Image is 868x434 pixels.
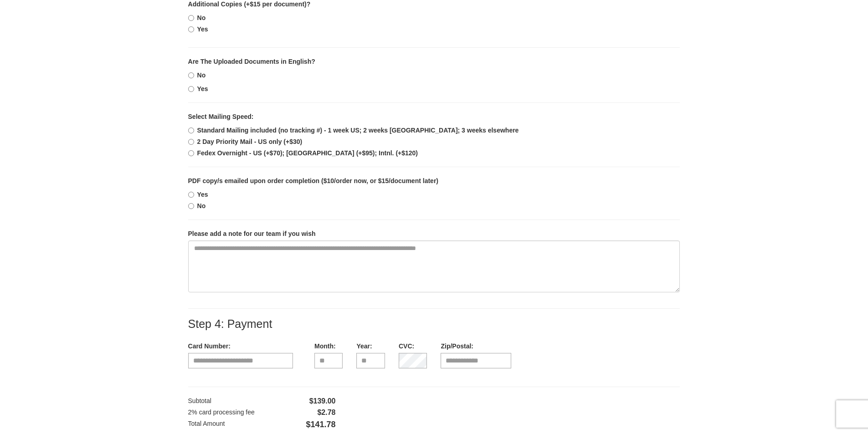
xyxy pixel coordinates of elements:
b: Are The Uploaded Documents in English? [188,58,315,65]
iframe: To enrich screen reader interactions, please activate Accessibility in Grammarly extension settings [689,109,868,434]
b: Yes [197,85,208,92]
input: Fedex Overnight - US (+$70); [GEOGRAPHIC_DATA] (+$95); Intnl. (+$120) [188,150,194,156]
b: Yes [197,26,208,33]
b: PDF copy/s emailed upon order completion ($10/order now, or $15/document later) [188,177,438,184]
label: Year: [356,342,372,351]
input: Standard Mailing included (no tracking #) - 1 week US; 2 weeks [GEOGRAPHIC_DATA]; 3 weeks elsewhere [188,128,194,133]
label: Zip/Postal: [441,342,473,351]
input: No [188,72,194,78]
span: $141.78 [306,419,335,431]
label: Card Number: [188,342,231,351]
input: 2 Day Priority Mail - US only (+$30) [188,139,194,145]
b: Additional Copies (+$15 per document)? [188,0,311,8]
span: $2.78 [317,408,335,419]
label: CVC: [399,342,414,351]
b: Fedex Overnight - US (+$70); [GEOGRAPHIC_DATA] (+$95); Intnl. (+$120) [197,149,418,157]
label: Please add a note for our team if you wish [188,229,316,238]
input: Yes [188,192,194,198]
label: Subtotal [188,396,211,405]
b: 2 Day Priority Mail - US only (+$30) [197,138,303,145]
b: Yes [197,191,208,198]
input: Yes [188,86,194,92]
input: Yes [188,26,194,32]
b: No [197,14,206,21]
b: No [197,71,206,79]
label: 2% card processing fee [188,408,255,417]
label: Total Amount [188,419,225,429]
span: $139.00 [309,396,336,408]
label: Month: [314,342,336,351]
input: No [188,203,194,209]
b: Select Mailing Speed: [188,113,254,120]
label: Step 4: Payment [188,318,272,331]
input: No [188,15,194,21]
b: Standard Mailing included (no tracking #) - 1 week US; 2 weeks [GEOGRAPHIC_DATA]; 3 weeks elsewhere [197,127,519,134]
b: No [197,202,206,209]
